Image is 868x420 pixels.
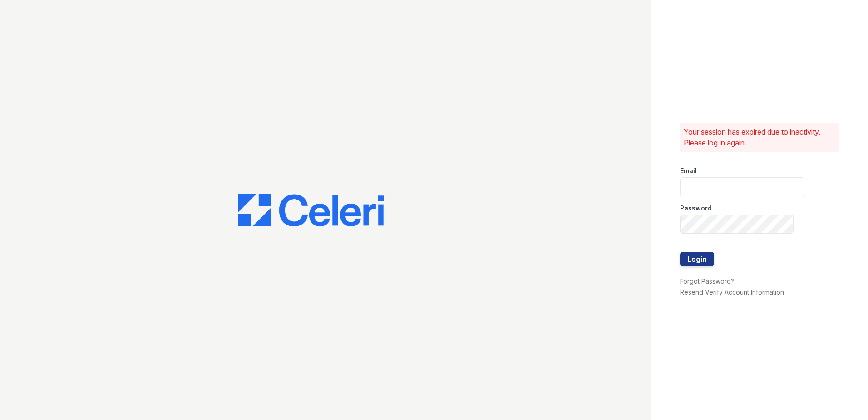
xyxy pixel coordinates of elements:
[238,194,384,226] img: CE_Logo_Blue-a8612792a0a2168367f1c8372b55b34899dd931a85d93a1a3d3e32e68fde9ad4.png
[684,126,835,148] p: Your session has expired due to inactivity. Please log in again.
[680,288,784,296] a: Resend Verify Account Information
[680,252,714,266] button: Login
[680,204,712,213] label: Password
[680,166,697,175] label: Email
[680,277,734,285] a: Forgot Password?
